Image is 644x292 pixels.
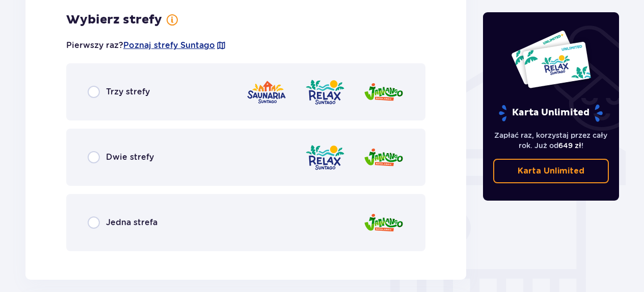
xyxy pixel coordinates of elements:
p: Karta Unlimited [518,165,584,177]
p: Karta Unlimited [498,104,604,122]
p: Jedna strefa [106,217,157,228]
p: Wybierz strefy [66,12,162,28]
img: zone logo [363,208,404,237]
p: Dwie strefy [106,152,154,163]
img: zone logo [363,143,404,172]
img: zone logo [246,78,287,107]
a: Poznaj strefy Suntago [123,40,215,51]
p: Pierwszy raz? [66,40,226,51]
img: zone logo [305,143,345,172]
span: 649 zł [558,141,581,150]
img: zone logo [305,78,345,107]
p: Trzy strefy [106,86,150,98]
a: Karta Unlimited [493,159,609,183]
p: Zapłać raz, korzystaj przez cały rok. Już od ! [493,130,609,151]
img: zone logo [363,78,404,107]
